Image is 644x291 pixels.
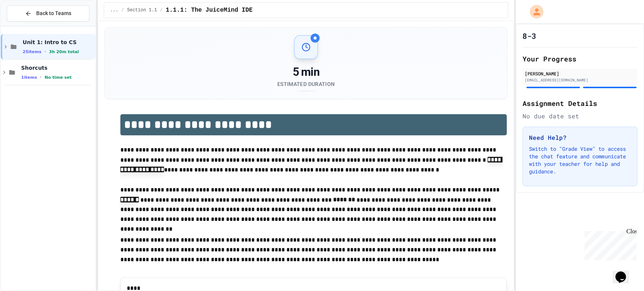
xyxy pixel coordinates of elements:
span: / [121,7,124,13]
div: Chat with us now!Close [3,3,52,48]
span: 1.1.1: The JuiceMind IDE [166,6,252,15]
span: 1 items [21,75,37,80]
iframe: chat widget [612,261,636,283]
span: / [160,7,163,13]
h2: Assignment Details [523,98,637,109]
span: • [40,74,41,80]
span: Shorcuts [21,64,94,71]
span: ... [110,7,118,13]
span: No time set [45,75,72,80]
span: 25 items [23,49,41,54]
button: Back to Teams [7,5,89,21]
div: Estimated Duration [277,80,335,88]
span: 3h 20m total [49,49,79,54]
h3: Need Help? [529,133,631,142]
div: 5 min [277,65,335,79]
h2: Your Progress [523,54,637,64]
div: [PERSON_NAME] [525,70,635,77]
div: My Account [522,3,545,20]
span: Back to Teams [36,9,71,17]
span: • [45,49,46,55]
span: Section 1.1 [127,7,157,13]
div: [EMAIL_ADDRESS][DOMAIN_NAME] [525,77,635,83]
span: Unit 1: Intro to CS [23,39,94,46]
div: No due date set [523,112,637,121]
h1: 8-3 [523,31,536,41]
iframe: chat widget [581,228,636,260]
p: Switch to "Grade View" to access the chat feature and communicate with your teacher for help and ... [529,145,631,175]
